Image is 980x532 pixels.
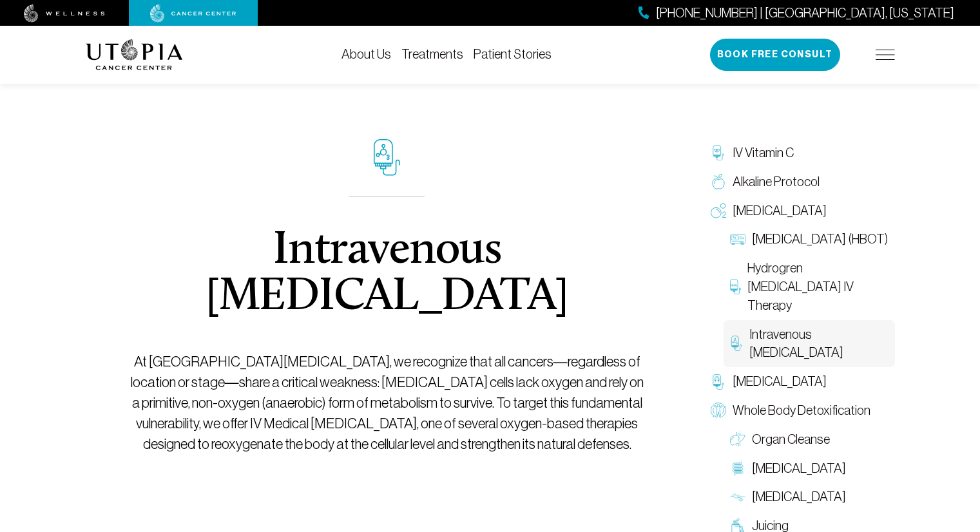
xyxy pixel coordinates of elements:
img: IV Vitamin C [711,145,726,160]
span: [MEDICAL_DATA] [752,459,846,478]
span: [MEDICAL_DATA] [733,202,827,220]
a: Alkaline Protocol [704,167,895,196]
a: IV Vitamin C [704,138,895,167]
a: [PHONE_NUMBER] | [GEOGRAPHIC_DATA], [US_STATE] [639,4,954,23]
img: icon [374,138,400,176]
a: [MEDICAL_DATA] [704,196,895,225]
a: Hydrogren [MEDICAL_DATA] IV Therapy [724,254,895,319]
img: cancer center [150,5,236,23]
span: Hydrogren [MEDICAL_DATA] IV Therapy [747,259,889,314]
img: Chelation Therapy [711,374,726,390]
img: Alkaline Protocol [711,174,726,189]
a: [MEDICAL_DATA] [724,482,895,511]
span: Whole Body Detoxification [733,401,870,420]
a: Patient Stories [474,47,552,61]
img: wellness [24,5,105,23]
span: [MEDICAL_DATA] [752,488,846,506]
button: Book Free Consult [710,39,840,71]
img: icon-hamburger [876,50,895,60]
span: [MEDICAL_DATA] [733,372,827,391]
a: Organ Cleanse [724,425,895,454]
h1: Intravenous [MEDICAL_DATA] [130,228,644,321]
img: Hydrogren Peroxide IV Therapy [730,279,741,294]
a: [MEDICAL_DATA] [704,367,895,396]
span: [PHONE_NUMBER] | [GEOGRAPHIC_DATA], [US_STATE] [656,4,954,23]
img: Hyperbaric Oxygen Therapy (HBOT) [730,232,745,247]
span: [MEDICAL_DATA] (HBOT) [752,230,888,249]
img: logo [86,39,183,70]
span: Intravenous [MEDICAL_DATA] [749,325,888,363]
img: Whole Body Detoxification [711,403,726,418]
p: At [GEOGRAPHIC_DATA][MEDICAL_DATA], we recognize that all cancers—regardless of location or stage... [130,352,644,454]
img: Organ Cleanse [730,432,745,447]
a: About Us [341,47,391,61]
span: IV Vitamin C [733,144,794,162]
a: Whole Body Detoxification [704,396,895,425]
span: Organ Cleanse [752,430,830,449]
img: Intravenous Ozone Therapy [730,336,744,351]
span: Alkaline Protocol [733,173,820,191]
img: Oxygen Therapy [711,203,726,218]
img: Lymphatic Massage [730,489,745,505]
a: [MEDICAL_DATA] [724,454,895,483]
a: Intravenous [MEDICAL_DATA] [724,320,895,368]
a: [MEDICAL_DATA] (HBOT) [724,225,895,254]
a: Treatments [401,47,463,61]
img: Colon Therapy [730,461,745,476]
